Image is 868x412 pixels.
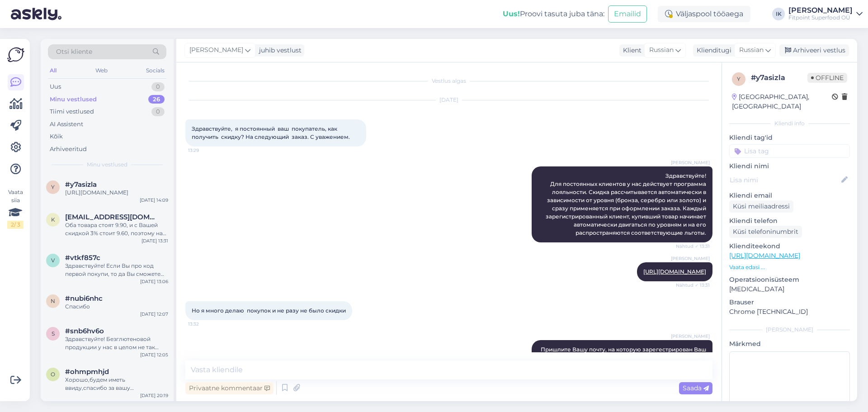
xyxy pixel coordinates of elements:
[729,191,850,200] p: Kliendi email
[729,307,850,317] p: Chrome [TECHNICAL_ID]
[772,8,785,20] div: IK
[255,46,302,55] div: juhib vestlust
[51,371,55,378] span: o
[729,326,850,334] div: [PERSON_NAME]
[729,298,850,307] p: Brauser
[779,44,849,57] div: Arhiveeri vestlus
[7,46,24,63] img: Askly Logo
[56,47,92,57] span: Otsi kliente
[649,45,674,55] span: Russian
[671,159,710,166] span: [PERSON_NAME]
[729,161,850,171] p: Kliendi nimi
[65,368,109,376] span: #ohmpmhjd
[732,92,832,111] div: [GEOGRAPHIC_DATA], [GEOGRAPHIC_DATA]
[151,107,165,116] div: 0
[51,184,55,190] span: y
[65,327,104,335] span: #snb6hv6o
[50,132,63,141] div: Kõik
[729,339,850,349] p: Märkmed
[693,46,731,55] div: Klienditugi
[541,346,708,361] span: Пришлите Вашу почту, на которую зарегестрирован Ваш аккаунт и я проверю Ваш статус.
[185,382,274,394] div: Privaatne kommentaar
[619,46,642,55] div: Klient
[148,95,165,104] div: 26
[807,73,847,83] span: Offline
[50,107,94,116] div: Tiimi vestlused
[729,200,793,213] div: Küsi meiliaadressi
[683,384,709,392] span: Saada
[751,72,807,83] div: # y7asizla
[140,278,168,285] div: [DATE] 13:06
[188,321,222,327] span: 13:32
[737,76,741,82] span: y
[729,216,850,226] p: Kliendi telefon
[140,311,168,317] div: [DATE] 12:07
[50,120,83,129] div: AI Assistent
[729,133,850,142] p: Kliendi tag'id
[7,188,24,229] div: Vaata siia
[65,180,97,189] span: #y7asizla
[65,294,103,303] span: #nubi6nhc
[729,284,850,294] p: [MEDICAL_DATA]
[50,82,61,91] div: Uus
[52,330,55,337] span: s
[185,96,712,104] div: [DATE]
[65,213,159,221] span: katrinkukk72@gmail.com
[729,119,850,128] div: Kliendi info
[788,14,853,21] div: Fitpoint Superfood OÜ
[788,7,853,14] div: [PERSON_NAME]
[48,65,58,76] div: All
[608,5,647,23] button: Emailid
[65,303,168,311] div: Спасибо
[51,257,55,264] span: v
[192,125,350,140] span: Здравствуйте, я постоянный ваш покупатель, как получить скидку? На следующий заказ. С уважением.
[729,263,850,271] p: Vaata edasi ...
[503,9,520,18] b: Uus!
[65,189,168,197] div: [URL][DOMAIN_NAME]
[65,254,100,262] span: #vtkf857c
[729,226,802,238] div: Küsi telefoninumbrit
[140,351,168,358] div: [DATE] 12:05
[676,282,710,289] span: Nähtud ✓ 13:31
[729,275,850,284] p: Operatsioonisüsteem
[65,376,168,392] div: Хорошо,будем иметь ввиду,спасибо за вашу наблюдательность
[7,221,24,229] div: 2 / 3
[729,242,850,251] p: Klienditeekond
[739,45,764,55] span: Russian
[65,221,168,237] div: Оба товара стоят 9.90, и с Вашей скидкой 3% стоит 9.60, поэтому нам было удобно обменять товар.
[671,255,710,262] span: [PERSON_NAME]
[51,216,55,223] span: k
[676,243,710,250] span: Nähtud ✓ 13:31
[51,298,55,304] span: n
[658,6,750,22] div: Väljaspool tööaega
[50,145,87,154] div: Arhiveeritud
[503,9,604,19] div: Proovi tasuta juba täna:
[140,197,168,204] div: [DATE] 14:09
[788,7,863,21] a: [PERSON_NAME]Fitpoint Superfood OÜ
[94,65,109,76] div: Web
[643,268,706,275] a: [URL][DOMAIN_NAME]
[87,161,127,169] span: Minu vestlused
[188,147,222,154] span: 13:29
[65,335,168,351] div: Здравствуйте! Безглютеновой продукции у нас в целом не так много, но всё, что есть в интернет-маг...
[144,65,166,76] div: Socials
[729,251,800,260] a: [URL][DOMAIN_NAME]
[730,175,840,185] input: Lisa nimi
[151,82,165,91] div: 0
[671,333,710,340] span: [PERSON_NAME]
[185,77,712,85] div: Vestlus algas
[65,262,168,278] div: Здравствуйте! Если Вы про код первой покупи, то да Вы сможете использовать его для следющего заказа.
[192,307,346,314] span: Но я много делаю покупок и не разу не было скидки
[729,144,850,158] input: Lisa tag
[189,45,243,55] span: [PERSON_NAME]
[50,95,97,104] div: Minu vestlused
[140,392,168,399] div: [DATE] 20:19
[142,237,168,244] div: [DATE] 13:31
